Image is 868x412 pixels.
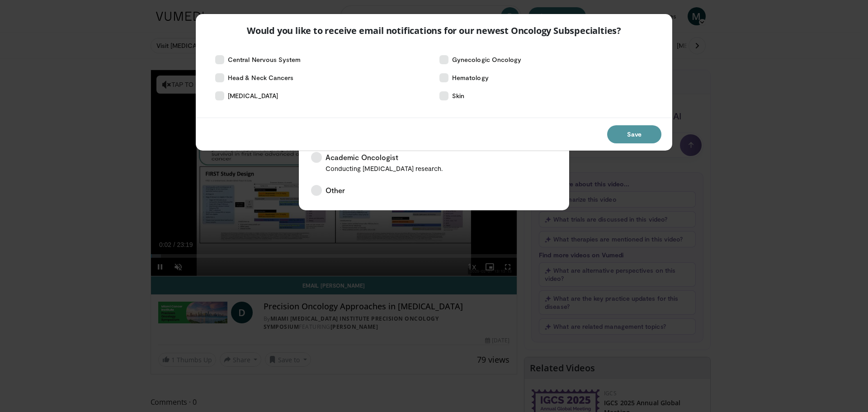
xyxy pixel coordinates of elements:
span: Central Nervous System [228,55,301,64]
span: [MEDICAL_DATA] [228,91,278,100]
button: Save [607,125,661,143]
span: Skin [452,91,464,100]
span: Hematology [452,73,489,82]
span: Head & Neck Cancers [228,73,293,82]
span: Gynecologic Oncology [452,55,521,64]
p: Would you like to receive email notifications for our newest Oncology Subspecialties? [247,25,621,37]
